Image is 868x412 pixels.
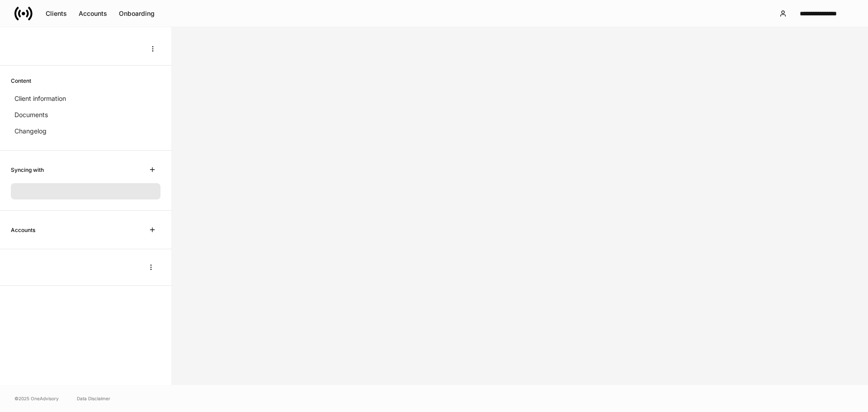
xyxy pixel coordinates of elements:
h6: Content [11,76,31,85]
p: Changelog [14,127,47,136]
button: Onboarding [113,6,160,21]
a: Client information [11,90,160,107]
a: Data Disclaimer [77,395,110,402]
div: Accounts [79,10,107,17]
div: Onboarding [119,10,155,17]
h6: Syncing with [11,166,44,174]
p: Client information [14,94,66,103]
a: Changelog [11,123,160,139]
h6: Accounts [11,226,35,234]
a: Documents [11,107,160,123]
div: Clients [46,10,67,17]
p: Documents [14,110,48,119]
span: © 2025 OneAdvisory [14,395,59,402]
button: Clients [40,6,73,21]
button: Accounts [73,6,113,21]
